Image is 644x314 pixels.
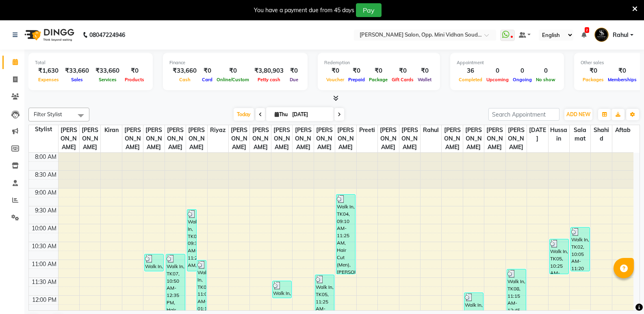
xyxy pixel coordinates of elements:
div: Walk In, TK02, 10:05 AM-11:20 AM, Hair Cut (Men), Global Non-Ammoni (Men) [571,227,590,271]
span: [PERSON_NAME] [442,125,462,152]
span: Ongoing [511,77,534,82]
span: Online/Custom [215,77,251,82]
span: [PERSON_NAME] [165,125,186,152]
div: 0 [511,66,534,76]
div: ₹1,630 [35,66,62,76]
span: Upcoming [484,77,511,82]
span: Hussain [549,125,569,144]
span: [PERSON_NAME] [399,125,420,152]
div: Walk In, TK04, 09:10 AM-11:25 AM, Hair Cut (Men), [PERSON_NAME] Trim (Men), [PERSON_NAME]-Colour ... [336,195,355,274]
span: Package [367,77,390,82]
div: ₹0 [324,66,346,76]
span: Riyaz [208,125,228,135]
span: [PERSON_NAME] [59,125,79,152]
span: No show [534,77,557,82]
div: Walk In, TK06, 11:35 AM-12:05 PM, Hair Cut (Men) [273,281,291,298]
span: [PERSON_NAME] [143,125,164,152]
div: Redemption [324,59,434,66]
div: Walk In, TK05, 10:25 AM-11:25 AM, [PERSON_NAME] Trim (Men), Kids Cut (Below 5 Years) (Men) [550,239,568,274]
span: Voucher [324,77,346,82]
span: [PERSON_NAME] [463,125,484,152]
span: [PERSON_NAME] [293,125,313,152]
div: 9:30 AM [33,206,58,215]
span: Salamat [570,125,590,144]
input: 2025-09-04 [290,108,330,121]
div: 9:00 AM [33,188,58,197]
div: 8:30 AM [33,171,58,179]
div: Appointment [457,59,557,66]
b: 08047224946 [89,24,125,46]
span: Products [123,77,146,82]
span: [DATE] [527,125,548,144]
span: Services [97,77,119,82]
div: ₹0 [581,66,606,76]
span: Sales [69,77,85,82]
div: Walk In, TK01, 10:50 AM-11:20 AM, Hair Cut (Men) [145,254,163,271]
div: ₹3,80,903 [251,66,287,76]
span: Prepaid [346,77,367,82]
span: Today [234,108,254,121]
div: Walk In, TK03, 09:35 AM-11:20 AM, Hair Cut (Men), [PERSON_NAME] Trim (Men), Global Non-Ammoni (Men) [187,210,196,271]
div: ₹0 [367,66,390,76]
button: Pay [356,3,382,17]
button: ADD NEW [564,109,592,120]
span: Preeti [357,125,377,135]
span: [PERSON_NAME] [122,125,143,152]
div: ₹0 [346,66,367,76]
div: ₹33,660 [62,66,92,76]
span: Completed [457,77,484,82]
span: Filter Stylist [34,111,62,117]
div: ₹33,660 [92,66,123,76]
span: Cash [177,77,193,82]
span: Due [288,77,300,82]
span: Card [200,77,215,82]
span: Petty cash [256,77,282,82]
span: [PERSON_NAME] [335,125,356,152]
img: logo [21,24,76,46]
div: 11:00 AM [30,260,58,269]
div: Stylist [29,125,58,134]
div: Finance [169,59,301,66]
span: [PERSON_NAME] [229,125,249,152]
div: ₹0 [390,66,416,76]
span: [PERSON_NAME] [80,125,100,152]
span: Wallet [416,77,434,82]
div: 0 [534,66,557,76]
span: [PERSON_NAME] [378,125,399,152]
img: Rahul [594,28,609,42]
span: ADD NEW [566,111,590,117]
div: ₹0 [606,66,639,76]
input: Search Appointment [488,108,559,121]
span: [PERSON_NAME] [506,125,527,152]
div: 11:30 AM [30,278,58,286]
div: Total [35,59,146,66]
span: [PERSON_NAME] [271,125,292,152]
div: ₹0 [215,66,251,76]
div: 10:00 AM [30,224,58,233]
div: You have a payment due from 45 days [254,6,354,15]
span: [PERSON_NAME] [314,125,335,152]
span: Gift Cards [390,77,416,82]
span: Shahid [591,125,611,144]
span: Expenses [36,77,61,82]
span: Rahul [421,125,441,135]
span: [PERSON_NAME] [186,125,207,152]
span: 2 [585,27,589,33]
div: 12:00 PM [30,296,58,304]
div: ₹0 [287,66,301,76]
div: ₹0 [416,66,434,76]
span: Rahul [613,31,629,39]
span: Kiran [101,125,121,135]
div: 0 [484,66,511,76]
span: Packages [581,77,606,82]
div: ₹33,660 [169,66,200,76]
div: ₹0 [200,66,215,76]
span: Thu [273,111,290,117]
span: Memberships [606,77,639,82]
div: 10:30 AM [30,242,58,251]
div: 8:00 AM [33,153,58,161]
a: 2 [581,31,586,39]
span: [PERSON_NAME] [250,125,271,152]
div: ₹0 [123,66,146,76]
span: Aftab [612,125,633,135]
